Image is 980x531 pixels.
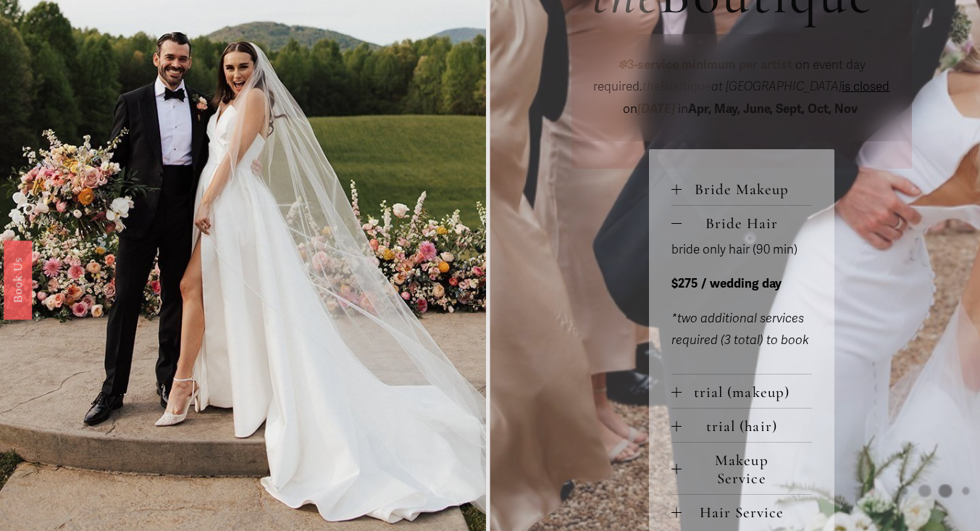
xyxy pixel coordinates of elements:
span: is closed [842,79,889,94]
a: Book Us [4,240,32,319]
p: bride only hair (90 min) [671,239,813,262]
button: Makeup Service [671,443,813,494]
em: at [GEOGRAPHIC_DATA] [711,79,842,94]
p: on [592,54,892,121]
em: [DATE] [637,101,675,117]
strong: 3-service minimum per artist [627,57,792,72]
em: *two additional services required (3 total) to book [671,311,809,348]
span: trial (hair) [682,417,813,435]
span: Hair Service [682,503,813,522]
span: Bride Hair [682,214,813,233]
strong: Apr, May, June, Sept, Oct, Nov [688,101,858,117]
button: trial (makeup) [671,375,813,408]
span: trial (makeup) [682,383,813,401]
span: Boutique [642,79,711,94]
button: Bride Makeup [671,172,813,205]
div: Bride Hair [671,239,813,374]
em: the [642,79,661,94]
span: Bride Makeup [682,180,813,198]
span: Makeup Service [682,451,813,488]
span: in [675,101,860,117]
button: Bride Hair [671,206,813,239]
strong: $275 / wedding day [671,276,782,291]
button: Hair Service [671,495,813,528]
button: trial (hair) [671,409,813,442]
em: ✽ [617,57,627,72]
